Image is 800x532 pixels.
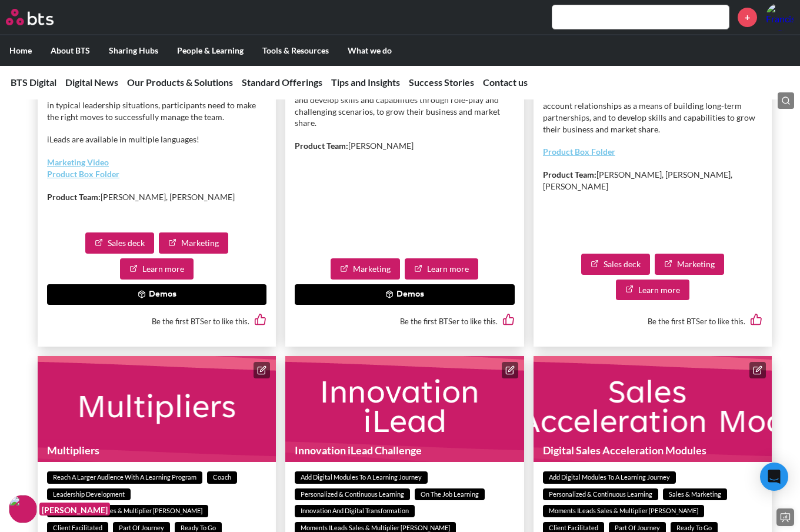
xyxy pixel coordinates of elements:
[738,8,757,27] a: +
[543,169,596,179] strong: Product Team:
[331,77,400,88] a: Tips and Insights
[295,284,514,305] button: Demos
[483,77,528,88] a: Contact us
[663,488,727,501] span: Sales & Marketing
[749,362,766,378] button: Edit content
[65,77,118,88] a: Digital News
[655,254,724,275] a: Marketing
[47,157,109,167] a: Marketing Video
[47,134,266,145] p: iLeads are available in multiple languages!
[766,3,794,31] img: Francis Roque
[120,258,194,280] a: Learn more
[543,488,658,501] span: Personalized & Continuous Learning
[254,362,270,378] button: Edit content
[295,141,348,151] strong: Product Team:
[766,3,794,31] a: Profile
[47,192,101,202] strong: Product Team:
[11,77,56,88] a: BTS Digital
[85,232,154,254] a: Sales deck
[409,77,474,88] a: Success Stories
[331,258,400,280] a: Marketing
[38,439,276,462] h1: Multipliers
[543,471,676,484] span: Add Digital Modules to a Learning Journey
[338,35,401,66] label: What we do
[502,362,518,378] button: Edit content
[295,140,514,152] p: [PERSON_NAME]
[6,9,75,25] a: Go home
[207,471,237,484] span: Coach
[242,77,322,88] a: Standard Offerings
[285,439,524,462] h1: Innovation iLead Challenge
[295,488,410,501] span: Personalized & Continuous Learning
[295,505,415,517] span: Innovation and Digital Transformation
[543,305,762,337] div: Be the first BTSer to like this.
[127,77,233,88] a: Our Products & Solutions
[99,35,168,66] label: Sharing Hubs
[543,505,704,517] span: Moments iLeads Sales & Multiplier [PERSON_NAME]
[47,169,119,179] a: Product Box Folder
[253,35,338,66] label: Tools & Resources
[760,463,788,491] div: Open Intercom Messenger
[616,280,689,301] a: Learn more
[47,505,208,517] span: Moments iLeads Sales & Multiplier [PERSON_NAME]
[47,305,266,337] div: Be the first BTSer to like this.
[543,147,615,157] a: Product Box Folder
[9,495,37,523] img: F
[543,169,762,192] p: [PERSON_NAME], [PERSON_NAME], [PERSON_NAME]
[295,305,514,337] div: Be the first BTSer to like this.
[47,488,131,501] span: Leadership Development
[159,232,228,254] a: Marketing
[168,35,253,66] label: People & Learning
[39,503,110,516] figcaption: [PERSON_NAME]
[47,191,266,203] p: [PERSON_NAME], [PERSON_NAME]
[295,471,428,484] span: Add Digital Modules to a Learning Journey
[581,254,650,275] a: Sales deck
[415,488,485,501] span: On The Job Learning
[47,284,266,305] button: Demos
[405,258,478,280] a: Learn more
[41,35,99,66] label: About BTS
[6,9,54,25] img: BTS Logo
[543,89,762,135] p: Sales team enables sales professionals to deepen and expand account relationships as a means of b...
[47,471,202,484] span: Reach a Larger Audience With a Learning Program
[534,439,772,462] h1: Digital Sales Acceleration Modules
